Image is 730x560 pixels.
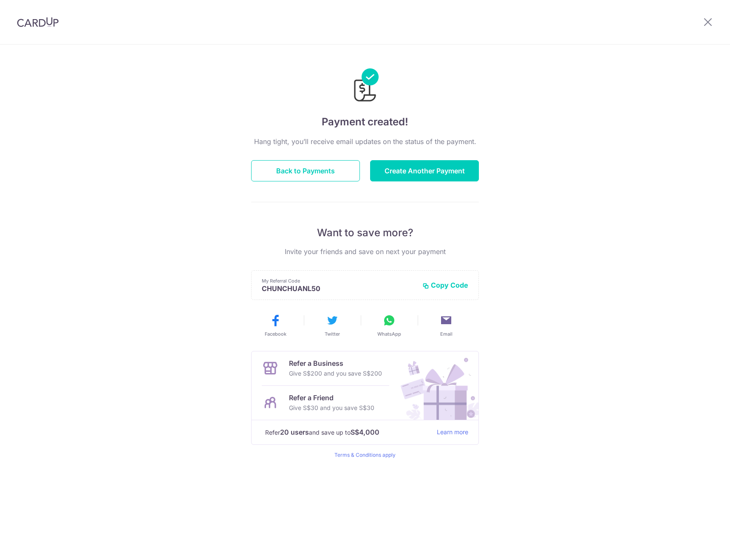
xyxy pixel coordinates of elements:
[265,331,286,337] span: Facebook
[250,314,300,337] button: Facebook
[289,358,382,368] p: Refer a Business
[289,368,382,379] p: Give S$200 and you save S$200
[377,331,401,337] span: WhatsApp
[351,68,379,104] img: Payments
[334,452,396,458] a: Terms & Conditions apply
[351,427,379,437] strong: S$4,000
[437,427,468,438] a: Learn more
[289,393,374,403] p: Refer a Friend
[364,314,414,337] button: WhatsApp
[17,17,59,27] img: CardUp
[325,331,340,337] span: Twitter
[289,403,374,413] p: Give S$30 and you save S$30
[262,277,416,284] p: My Referral Code
[280,427,309,437] strong: 20 users
[440,331,453,337] span: Email
[251,246,479,257] p: Invite your friends and save on next your payment
[262,284,416,293] p: CHUNCHUANL50
[422,281,468,289] button: Copy Code
[251,226,479,240] p: Want to save more?
[370,160,479,181] button: Create Another Payment
[307,314,357,337] button: Twitter
[393,351,478,420] img: Refer
[251,160,360,181] button: Back to Payments
[421,314,471,337] button: Email
[251,136,479,147] p: Hang tight, you’ll receive email updates on the status of the payment.
[265,427,430,438] p: Refer and save up to
[251,114,479,130] h4: Payment created!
